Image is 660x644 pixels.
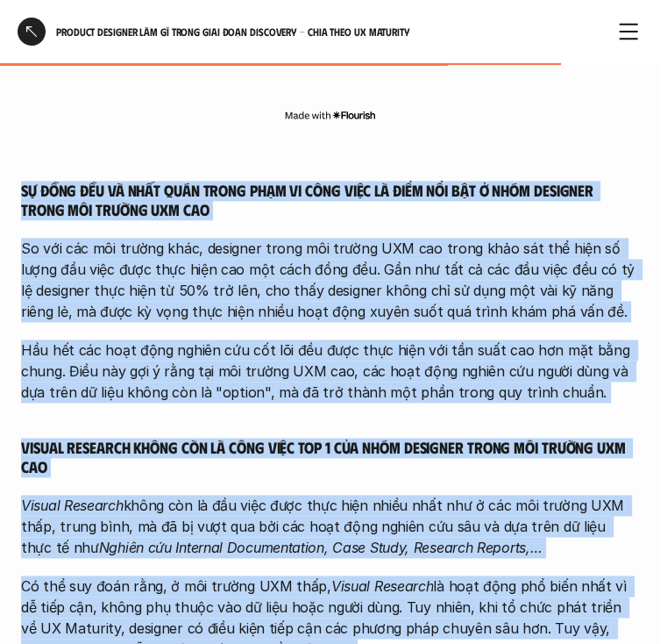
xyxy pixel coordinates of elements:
p: So với các môi trường khác, designer trong môi trường UXM cao trong khảo sát thể hiện số lượng đầ... [21,238,639,322]
em: Nghiên cứu Internal Documentation, Case Study, Research Reports,… [99,539,543,556]
h5: Visual research không còn là công việc top 1 của nhóm designer trong môi trường UXM cao [21,438,639,477]
img: Made with Flourish [284,108,376,122]
em: Visual Research [21,497,124,514]
p: không còn là đầu việc được thực hiện nhiều nhất như ở các môi trường UXM thấp, trung bình, mà đã ... [21,495,639,558]
h5: Sự đồng đều và nhất quán trong phạm vi công việc là điểm nổi bật ở nhóm designer trong môi trường... [21,181,639,220]
h6: Product Designer làm gì trong giai đoạn Discovery - Chia theo UX Maturity [56,25,523,38]
p: Hầu hết các hoạt động nghiên cứu cốt lõi đều được thực hiện với tần suất cao hơn mặt bằng chung. ... [21,340,639,403]
em: Visual Research [331,577,434,595]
